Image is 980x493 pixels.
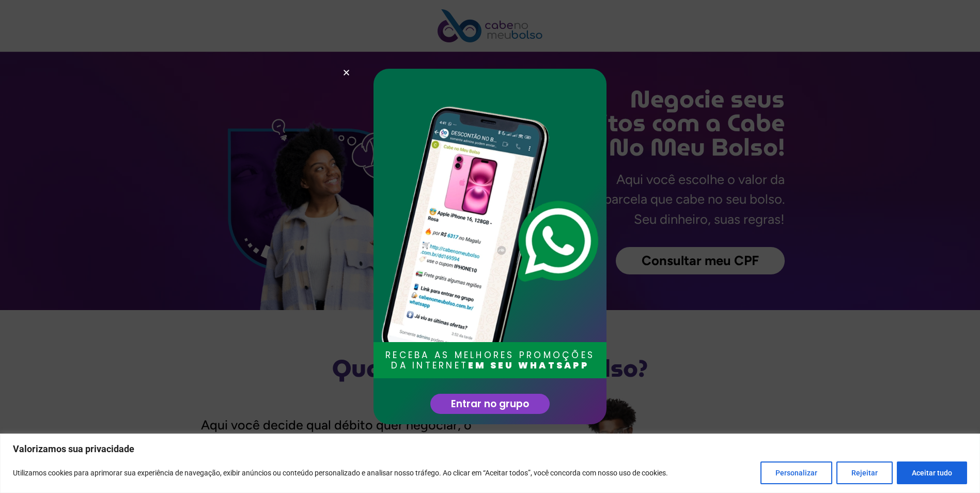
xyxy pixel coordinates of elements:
[468,359,589,372] b: EM SEU WHATSAPP
[13,443,967,455] p: Valorizamos sua privacidade
[343,69,350,76] a: Close
[378,350,602,371] h3: RECEBA AS MELHORES PROMOÇÕES DA INTERNET
[451,399,529,409] span: Entrar no grupo
[430,394,550,414] a: Entrar no grupo
[897,461,967,484] button: Aceitar tudo
[836,461,893,484] button: Rejeitar
[13,467,668,479] p: Utilizamos cookies para aprimorar sua experiência de navegação, exibir anúncios ou conteúdo perso...
[760,461,832,484] button: Personalizar
[379,89,601,393] img: celular-oferta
